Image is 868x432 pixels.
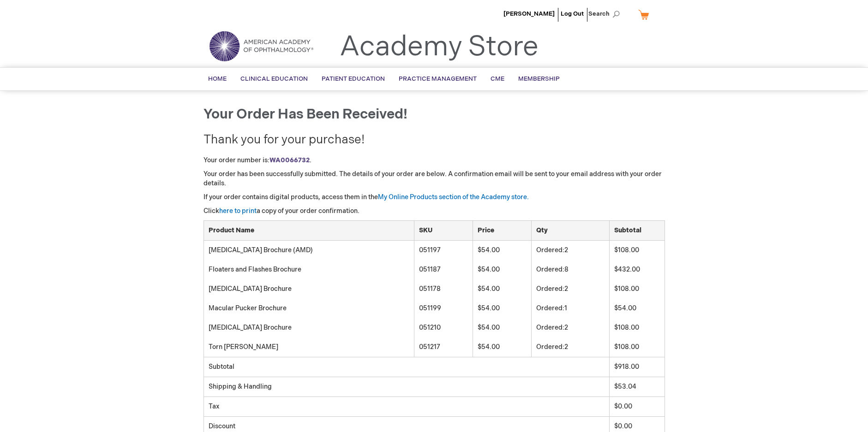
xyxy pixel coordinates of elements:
span: Patient Education [322,75,385,83]
td: [MEDICAL_DATA] Brochure [204,318,414,337]
a: [PERSON_NAME] [503,10,555,18]
td: $54.00 [473,318,532,337]
td: [MEDICAL_DATA] Brochure [204,279,414,299]
a: here to print [219,207,257,215]
td: $54.00 [609,299,664,318]
p: Your order number is: . [204,156,665,165]
td: $918.00 [609,357,664,377]
span: Home [208,75,227,83]
td: $0.00 [609,397,664,417]
span: CME [491,75,504,83]
span: Ordered: [536,304,564,312]
a: Academy Store [340,30,539,64]
a: Log Out [561,10,584,18]
a: My Online Products section of the Academy store. [378,193,529,201]
td: Macular Pucker Brochure [204,299,414,318]
td: 2 [532,318,609,337]
td: $108.00 [609,318,664,337]
td: Floaters and Flashes Brochure [204,260,414,279]
h2: Thank you for your purchase! [204,134,665,147]
p: Click a copy of your order confirmation. [204,207,665,216]
td: 2 [532,279,609,299]
span: Your order has been received! [204,106,407,123]
th: Subtotal [609,221,664,241]
td: Subtotal [204,357,609,377]
th: Price [473,221,532,241]
td: 051197 [414,241,473,260]
th: Product Name [204,221,414,241]
td: 051199 [414,299,473,318]
td: 2 [532,241,609,260]
span: Clinical Education [240,75,308,83]
td: 051187 [414,260,473,279]
span: Practice Management [399,75,477,83]
td: $108.00 [609,279,664,299]
span: Search [588,5,623,23]
td: 8 [532,260,609,279]
td: $54.00 [473,241,532,260]
td: 2 [532,337,609,357]
span: Ordered: [536,266,564,273]
td: $54.00 [473,337,532,357]
td: 051217 [414,337,473,357]
td: Shipping & Handling [204,377,609,397]
p: If your order contains digital products, access them in the [204,193,665,202]
span: Membership [518,75,560,83]
th: Qty [532,221,609,241]
td: $108.00 [609,337,664,357]
span: Ordered: [536,246,564,254]
th: SKU [414,221,473,241]
td: $54.00 [473,279,532,299]
td: $432.00 [609,260,664,279]
td: [MEDICAL_DATA] Brochure (AMD) [204,241,414,260]
span: Ordered: [536,343,564,351]
td: Torn [PERSON_NAME] [204,337,414,357]
span: Ordered: [536,285,564,293]
span: Ordered: [536,324,564,331]
td: 051210 [414,318,473,337]
a: WA0066732 [269,156,310,164]
td: $54.00 [473,299,532,318]
td: 051178 [414,279,473,299]
td: 1 [532,299,609,318]
td: Tax [204,397,609,417]
p: Your order has been successfully submitted. The details of your order are below. A confirmation e... [204,170,665,188]
td: $54.00 [473,260,532,279]
td: $108.00 [609,241,664,260]
td: $53.04 [609,377,664,397]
